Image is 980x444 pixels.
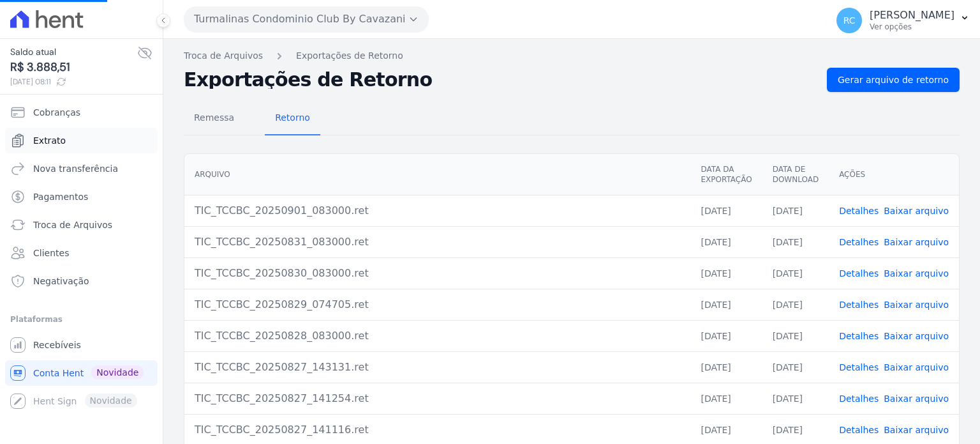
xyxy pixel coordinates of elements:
a: Negativação [5,268,158,294]
a: Exportações de Retorno [296,49,403,63]
a: Nova transferência [5,156,158,181]
span: Cobranças [33,106,80,119]
span: RC [843,16,856,25]
div: TIC_TCCBC_20250827_141116.ret [195,422,680,438]
span: Clientes [33,247,69,259]
a: Gerar arquivo de retorno [827,68,960,92]
span: Novidade [91,365,144,379]
div: TIC_TCCBC_20250831_083000.ret [195,234,680,250]
nav: Sidebar [10,100,152,414]
a: Baixar arquivo [884,331,949,341]
span: Conta Hent [33,367,84,379]
td: [DATE] [690,351,762,383]
p: [PERSON_NAME] [870,9,954,22]
p: Ver opções [870,22,954,32]
span: R$ 3.888,51 [10,59,137,76]
a: Baixar arquivo [884,362,949,372]
a: Recebíveis [5,332,158,358]
td: [DATE] [690,257,762,289]
td: [DATE] [762,226,829,257]
a: Retorno [265,102,320,135]
a: Detalhes [839,362,879,372]
a: Extrato [5,128,158,153]
a: Baixar arquivo [884,206,949,216]
td: [DATE] [762,351,829,383]
div: TIC_TCCBC_20250901_083000.ret [195,203,680,218]
span: Recebíveis [33,339,81,351]
a: Conta Hent Novidade [5,360,158,386]
div: TIC_TCCBC_20250827_141254.ret [195,391,680,406]
div: TIC_TCCBC_20250828_083000.ret [195,328,680,344]
h2: Exportações de Retorno [184,71,817,89]
th: Ações [829,154,959,195]
a: Baixar arquivo [884,237,949,247]
td: [DATE] [762,195,829,226]
td: [DATE] [690,320,762,351]
span: Pagamentos [33,190,88,203]
a: Pagamentos [5,184,158,210]
a: Baixar arquivo [884,394,949,404]
td: [DATE] [690,195,762,226]
a: Detalhes [839,237,879,247]
div: TIC_TCCBC_20250830_083000.ret [195,266,680,281]
a: Detalhes [839,394,879,404]
th: Data da Exportação [690,154,762,195]
a: Remessa [184,102,244,135]
a: Detalhes [839,206,879,216]
span: Retorno [267,105,318,130]
span: Negativação [33,275,89,287]
td: [DATE] [690,289,762,320]
a: Detalhes [839,268,879,279]
span: Gerar arquivo de retorno [838,73,949,86]
a: Clientes [5,240,158,266]
span: Nova transferência [33,162,118,175]
td: [DATE] [690,226,762,257]
button: Turmalinas Condominio Club By Cavazani [184,6,429,32]
a: Detalhes [839,425,879,435]
a: Baixar arquivo [884,268,949,279]
a: Detalhes [839,300,879,310]
span: Troca de Arquivos [33,218,112,231]
div: TIC_TCCBC_20250827_143131.ret [195,360,680,375]
span: [DATE] 08:11 [10,76,137,88]
nav: Breadcrumb [184,49,960,63]
td: [DATE] [762,383,829,414]
button: RC [PERSON_NAME] Ver opções [826,3,980,38]
th: Arquivo [184,154,690,195]
a: Cobranças [5,100,158,125]
a: Troca de Arquivos [184,49,263,63]
td: [DATE] [690,383,762,414]
span: Saldo atual [10,45,137,59]
span: Extrato [33,134,66,147]
td: [DATE] [762,320,829,351]
td: [DATE] [762,257,829,289]
div: Plataformas [10,312,152,327]
div: TIC_TCCBC_20250829_074705.ret [195,297,680,312]
span: Remessa [186,105,242,130]
a: Troca de Arquivos [5,212,158,238]
a: Baixar arquivo [884,425,949,435]
a: Detalhes [839,331,879,341]
th: Data de Download [762,154,829,195]
td: [DATE] [762,289,829,320]
a: Baixar arquivo [884,300,949,310]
